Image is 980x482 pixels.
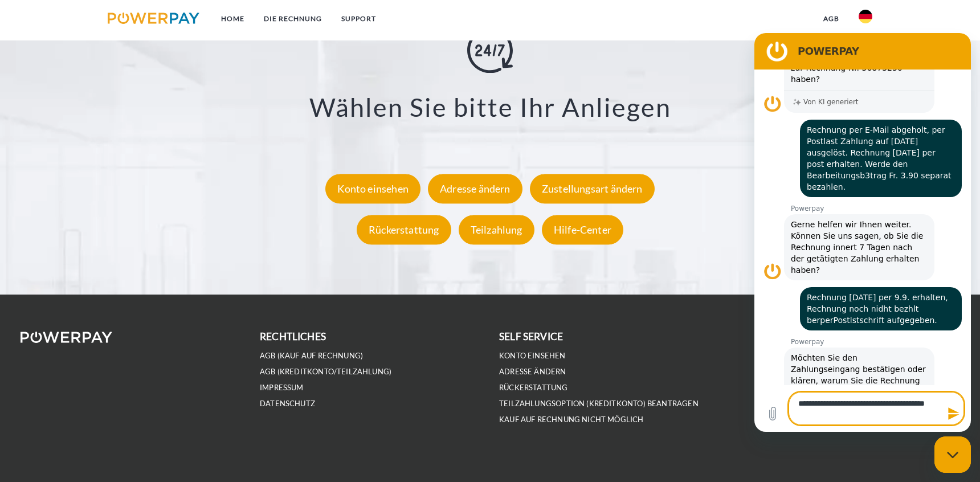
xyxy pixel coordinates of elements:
a: Rückerstattung [499,383,568,393]
img: online-shopping.svg [467,27,513,73]
a: Teilzahlung [456,223,537,236]
a: Kauf auf Rechnung nicht möglich [499,415,644,424]
iframe: Messaging-Fenster [754,33,971,432]
a: Konto einsehen [499,351,566,361]
a: Adresse ändern [425,182,525,195]
a: AGB (Kreditkonto/Teilzahlung) [260,367,391,377]
a: SUPPORT [332,9,386,29]
div: Adresse ändern [428,174,522,203]
h3: Wählen Sie bitte Ihr Anliegen [63,91,917,123]
a: AGB (Kauf auf Rechnung) [260,351,363,361]
a: IMPRESSUM [260,383,304,393]
a: DIE RECHNUNG [254,9,332,29]
b: rechtliches [260,330,326,342]
a: Rückerstattung [354,223,454,236]
a: Konto einsehen [322,182,423,195]
div: Konto einsehen [325,174,420,203]
iframe: Schaltfläche zum Öffnen des Messaging-Fensters; Konversation läuft [934,436,971,473]
a: Adresse ändern [499,367,566,377]
div: Zustellungsart ändern [530,174,655,203]
a: agb [814,9,849,29]
a: Hilfe-Center [539,223,626,236]
div: Teilzahlung [459,215,534,244]
img: logo-powerpay.svg [108,13,199,24]
a: Zustellungsart ändern [527,182,658,195]
a: Teilzahlungsoption (KREDITKONTO) beantragen [499,399,699,409]
img: de [859,10,872,23]
a: DATENSCHUTZ [260,399,315,409]
a: Home [211,9,254,29]
div: Rückerstattung [357,215,451,244]
b: self service [499,330,563,342]
div: Hilfe-Center [542,215,623,244]
img: logo-powerpay-white.svg [21,332,112,343]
